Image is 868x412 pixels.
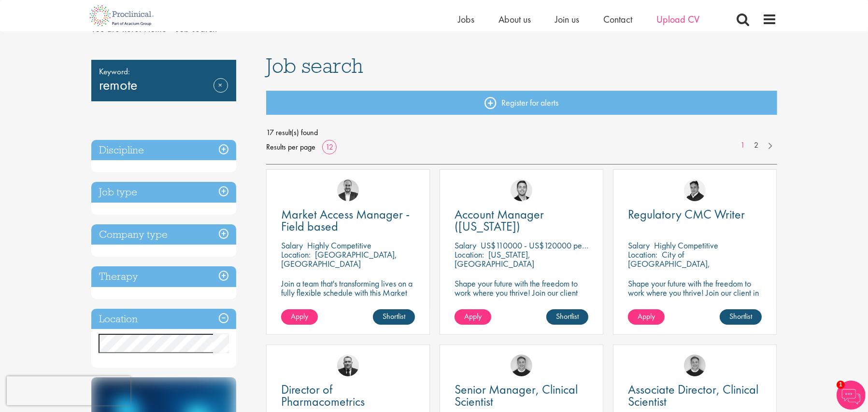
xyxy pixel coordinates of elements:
[266,140,315,154] span: Results per page
[499,13,531,26] a: About us
[7,376,130,405] iframe: reCAPTCHA
[337,355,359,376] img: Jakub Hanas
[455,381,578,410] span: Senior Manager, Clinical Scientist
[628,206,745,222] span: Regulatory CMC Writer
[281,206,410,234] span: Market Access Manager - Field based
[628,249,657,260] span: Location:
[455,249,534,269] p: [US_STATE], [GEOGRAPHIC_DATA]
[455,206,544,234] span: Account Manager ([US_STATE])
[213,78,228,106] a: Remove
[281,384,415,408] a: Director of Pharmacometrics
[628,240,650,251] span: Salary
[628,249,710,278] p: City of [GEOGRAPHIC_DATA], [GEOGRAPHIC_DATA]
[458,13,475,26] a: Jobs
[684,179,706,201] img: Peter Duvall
[91,266,236,287] h3: Therapy
[455,309,491,325] a: Apply
[736,140,750,151] a: 1
[511,179,532,201] img: Parker Jensen
[337,179,359,201] img: Aitor Melia
[281,249,397,269] p: [GEOGRAPHIC_DATA], [GEOGRAPHIC_DATA]
[455,279,588,316] p: Shape your future with the freedom to work where you thrive! Join our client with this fully remo...
[91,60,236,101] div: remote
[91,309,236,330] h3: Location
[511,355,532,376] img: Bo Forsen
[654,240,718,251] p: Highly Competitive
[628,309,665,325] a: Apply
[604,13,633,26] a: Contact
[322,142,337,152] a: 12
[657,13,700,26] a: Upload CV
[281,208,415,233] a: Market Access Manager - Field based
[455,240,476,251] span: Salary
[455,249,484,260] span: Location:
[837,381,845,389] span: 1
[455,384,588,408] a: Senior Manager, Clinical Scientist
[266,53,363,79] span: Job search
[266,125,777,140] span: 17 result(s) found
[628,208,762,220] a: Regulatory CMC Writer
[837,381,866,410] img: Chatbot
[281,249,311,260] span: Location:
[720,309,762,325] a: Shortlist
[266,91,777,115] a: Register for alerts
[555,13,580,26] a: Join us
[307,240,371,251] p: Highly Competitive
[91,224,236,245] h3: Company type
[750,140,764,151] a: 2
[684,355,706,376] img: Bo Forsen
[628,384,762,408] a: Associate Director, Clinical Scientist
[281,381,365,410] span: Director of Pharmacometrics
[481,240,608,251] p: US$110000 - US$120000 per annum
[455,208,588,233] a: Account Manager ([US_STATE])
[464,311,482,321] span: Apply
[281,240,303,251] span: Salary
[546,309,588,325] a: Shortlist
[281,309,318,325] a: Apply
[373,309,415,325] a: Shortlist
[91,182,236,203] h3: Job type
[91,140,236,161] h3: Discipline
[628,381,758,410] span: Associate Director, Clinical Scientist
[291,311,308,321] span: Apply
[100,65,228,78] span: Keyword:
[281,279,415,306] p: Join a team that's transforming lives on a fully flexible schedule with this Market Access Manage...
[638,311,655,321] span: Apply
[628,279,762,306] p: Shape your future with the freedom to work where you thrive! Join our client in this fully remote...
